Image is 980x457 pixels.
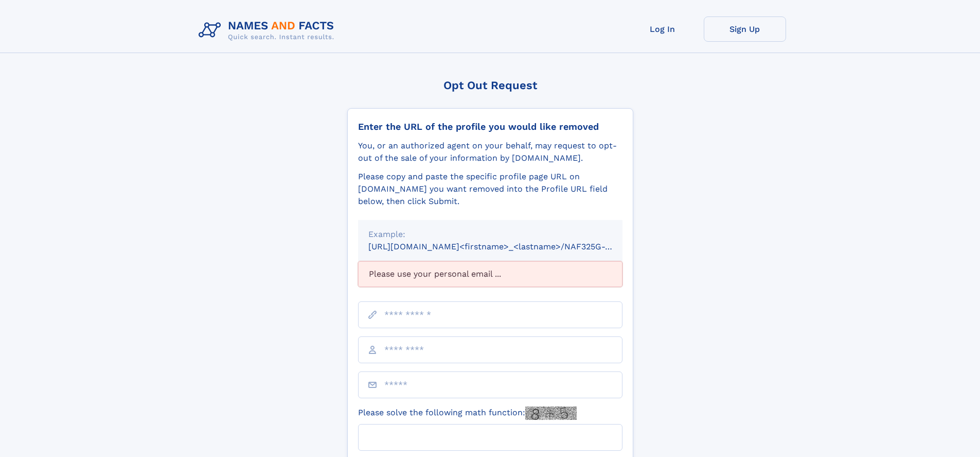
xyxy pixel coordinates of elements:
div: Opt Out Request [347,79,633,92]
div: You, or an authorized agent on your behalf, may request to opt-out of the sale of your informatio... [358,140,622,164]
a: Log In [621,16,704,42]
div: Please copy and paste the specific profile page URL on [DOMAIN_NAME] you want removed into the Pr... [358,171,622,208]
img: Logo Names and Facts [194,16,343,44]
label: Please solve the following math function: [358,407,577,420]
a: Sign Up [704,16,786,42]
div: Enter the URL of the profile you would like removed [358,121,622,132]
div: Example: [368,228,612,241]
small: [URL][DOMAIN_NAME]<firstname>_<lastname>/NAF325G-xxxxxxxx [368,242,642,251]
div: Please use your personal email ... [358,261,622,287]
